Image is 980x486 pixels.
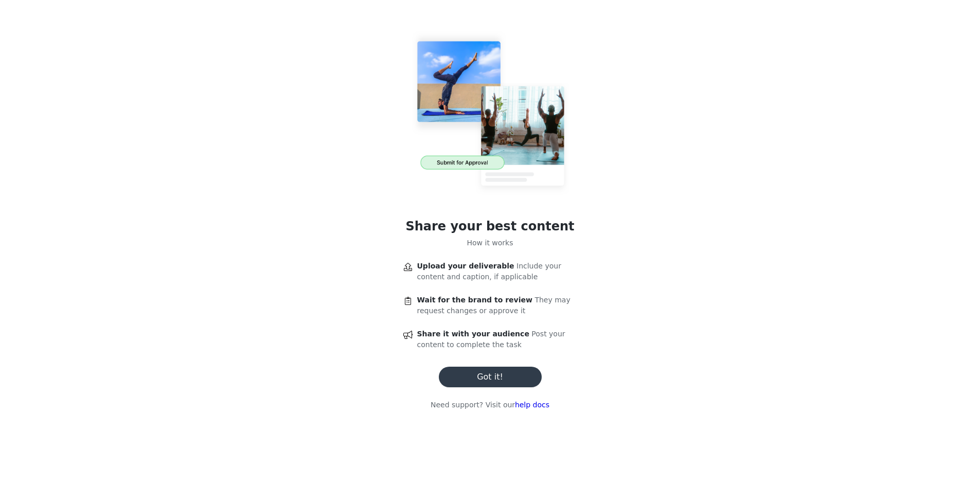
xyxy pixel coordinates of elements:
a: help docs [515,401,549,409]
span: Wait for the brand to review [417,296,532,304]
span: Include your content and caption, if applicable [417,262,561,281]
span: Share it with your audience [417,330,529,338]
h1: Share your best content [405,217,574,236]
button: Got it! [439,367,542,387]
span: Post your content to complete the task [417,330,565,349]
span: They may request changes or approve it [417,296,571,315]
p: Need support? Visit our [431,400,549,410]
p: How it works [467,238,513,248]
img: content approval [400,25,580,205]
span: Upload your deliverable [417,262,514,270]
